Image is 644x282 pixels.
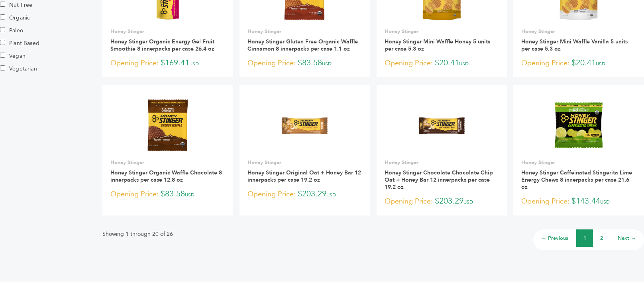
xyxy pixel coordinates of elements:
a: Honey Stinger Organic Energy Gel Fruit Smoothie 8 innerpacks per case 26.4 oz [110,38,214,53]
span: Opening Price: [521,196,569,207]
a: Honey Stinger Organic Waffle Chocolate 8 innerpacks per case 12.8 oz [110,169,222,184]
img: Honey Stinger Caffeinated Stingerita Lime Energy Chews 8 innerpacks per case 21.6 oz [550,96,608,154]
img: Honey Stinger Chocolate Chocolate Chip Oat + Honey Bar 12 innerpacks per case 19.2 oz [413,96,471,154]
span: USD [326,192,336,198]
a: Honey Stinger Mini Waffle Honey 5 units per case 5.3 oz [385,38,490,53]
span: Opening Price: [521,58,569,69]
p: Honey Stinger [385,28,499,35]
span: Opening Price: [247,189,296,200]
p: $83.58 [247,57,362,69]
a: 1 [583,235,586,242]
p: $20.41 [385,57,499,69]
a: 2 [600,235,603,242]
p: $169.41 [110,57,225,69]
span: Opening Price: [110,58,159,69]
span: USD [322,61,332,67]
span: USD [459,61,469,67]
p: $203.29 [247,188,362,200]
p: $20.41 [521,57,636,69]
a: Honey Stinger Original Oat + Honey Bar 12 innerpacks per case 19.2 oz [247,169,361,184]
p: $143.44 [521,196,636,208]
span: Opening Price: [110,189,159,200]
p: Honey Stinger [385,159,499,166]
a: Honey Stinger Mini Waffle Vanilla 5 units per case 5.3 oz [521,38,628,53]
p: Honey Stinger [110,159,225,166]
p: $83.58 [110,188,225,200]
p: Honey Stinger [110,28,225,35]
span: USD [189,61,199,67]
a: Honey Stinger Gluten Free Organic Waffle Cinnamon 8 innerpacks per case 1.1 oz [247,38,358,53]
a: Honey Stinger Chocolate Chocolate Chip Oat + Honey Bar 12 innerpacks per case 19.2 oz [385,169,493,191]
img: Honey Stinger Organic Waffle Chocolate 8 innerpacks per case 12.8 oz [139,96,197,154]
a: Honey Stinger Caffeinated Stingerita Lime Energy Chews 8 innerpacks per case 21.6 oz [521,169,632,191]
p: Honey Stinger [521,159,636,166]
p: Showing 1 through 20 of 26 [102,229,173,239]
span: USD [463,199,473,205]
a: ← Previous [541,235,568,242]
p: Honey Stinger [521,28,636,35]
p: Honey Stinger [247,159,362,166]
a: Next → [618,235,636,242]
p: Honey Stinger [247,28,362,35]
span: Opening Price: [247,58,296,69]
span: USD [185,192,194,198]
p: $203.29 [385,196,499,208]
span: USD [596,61,605,67]
span: Opening Price: [385,196,433,207]
img: Honey Stinger Original Oat + Honey Bar 12 innerpacks per case 19.2 oz [276,96,334,154]
span: Opening Price: [385,58,433,69]
span: USD [600,199,610,205]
